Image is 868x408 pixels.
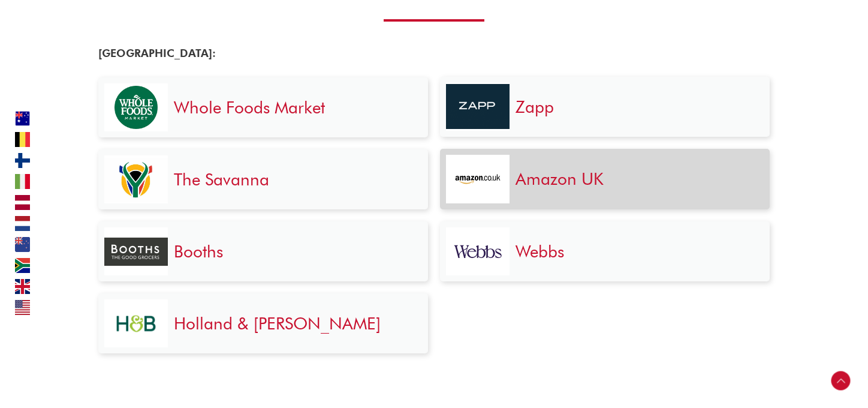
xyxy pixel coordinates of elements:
a: Whole Foods Market [174,97,325,118]
a: Zapp [516,97,554,117]
h4: [GEOGRAPHIC_DATA]: [98,47,428,60]
a: Amazon UK [516,169,604,189]
a: Holland & [PERSON_NAME] [174,313,381,334]
a: Webbs [516,241,564,262]
a: Booths [174,241,223,262]
a: The Savanna [174,169,269,190]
